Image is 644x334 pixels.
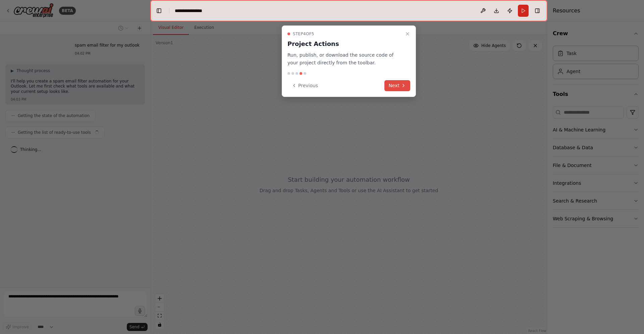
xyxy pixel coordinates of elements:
[287,39,402,49] h3: Project Actions
[293,31,314,37] span: Step 4 of 5
[287,80,322,91] button: Previous
[404,30,412,38] button: Close walkthrough
[287,51,402,67] p: Run, publish, or download the source code of your project directly from the toolbar.
[154,6,164,15] button: Hide left sidebar
[384,80,410,91] button: Next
